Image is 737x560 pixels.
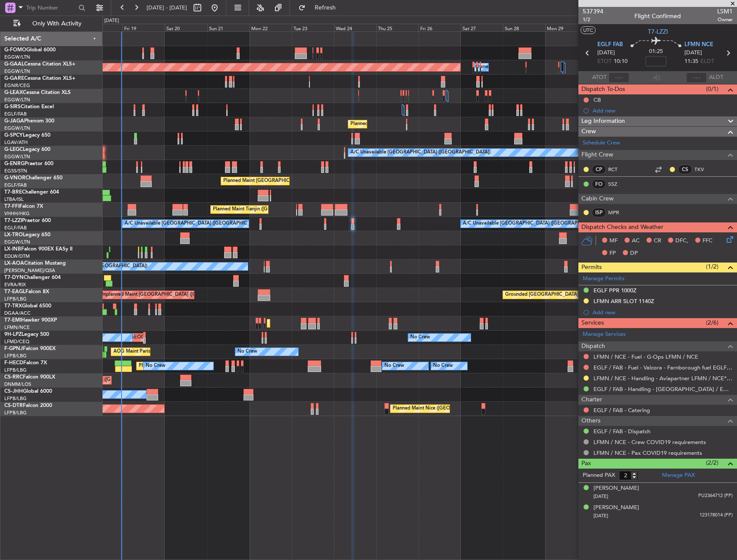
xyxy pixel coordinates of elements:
div: No Crew Nice ([GEOGRAPHIC_DATA]) [63,260,147,273]
label: Planned PAX [583,471,615,480]
span: T7-BRE [4,190,22,195]
span: LFMN NCE [684,41,713,49]
div: EGLF PPR 1000Z [593,287,637,294]
a: EDLW/DTM [4,253,30,260]
div: Fri 26 [418,24,461,31]
a: T7-TRXGlobal 6500 [4,303,51,309]
span: LSM1 [717,7,733,16]
a: G-GAALCessna Citation XLS+ [4,62,75,67]
a: G-SIRSCitation Excel [4,104,54,109]
a: T7-LZZIPraetor 600 [4,218,51,223]
a: EGGW/LTN [4,239,30,245]
a: EGLF / FAB - Fuel - Valcora - Farnborough fuel EGLF / FAB [593,364,733,371]
a: SSZ [608,180,628,188]
span: G-GAAL [4,62,24,67]
a: T7-DYNChallenger 604 [4,275,61,280]
a: EGLF/FAB [4,111,27,117]
span: Leg Information [581,116,625,126]
div: Grounded [GEOGRAPHIC_DATA] (Al Maktoum Intl) [505,288,618,301]
span: F-GPNJ [4,346,23,351]
span: EGLF FAB [597,41,623,49]
div: LFMN ARR SLOT 1140Z [593,297,654,305]
span: G-FOMO [4,47,26,53]
span: CS-DTR [4,403,23,408]
a: LTBA/ISL [4,196,24,203]
span: (0/1) [706,84,718,94]
div: Tue 23 [292,24,334,31]
div: Planned Maint [GEOGRAPHIC_DATA] ([GEOGRAPHIC_DATA]) [350,118,486,131]
span: FP [609,249,616,258]
span: [DATE] - [DATE] [147,4,187,12]
div: [PERSON_NAME] [593,504,639,512]
div: [DATE] [104,17,119,25]
div: No Crew [237,345,257,358]
div: [PERSON_NAME] [593,484,639,493]
span: T7-LZZI [4,218,22,223]
a: LFPB/LBG [4,353,27,359]
a: F-GPNJFalcon 900EX [4,346,56,351]
span: MF [609,237,618,245]
span: PU2364712 (PP) [698,492,733,500]
a: G-VNORChallenger 650 [4,175,62,181]
button: Only With Activity [9,17,94,31]
div: Mon 29 [545,24,587,31]
div: No Crew [433,360,453,372]
div: No Crew [410,331,430,344]
div: Planned Maint [GEOGRAPHIC_DATA] [269,317,352,330]
a: LX-AOACitation Mustang [4,261,66,266]
div: Unplanned Maint [GEOGRAPHIC_DATA] ([GEOGRAPHIC_DATA]) [100,288,242,301]
div: Planned Maint Tianjin ([GEOGRAPHIC_DATA]) [213,203,313,216]
span: G-LEAX [4,90,23,95]
a: 9H-LPZLegacy 500 [4,332,49,337]
a: Manage PAX [662,471,695,480]
span: Only With Activity [22,21,91,27]
div: CP [592,165,606,174]
span: FFC [703,237,712,245]
a: LFMN/NCE [4,324,30,331]
div: CB [593,96,601,103]
a: EGGW/LTN [4,54,30,60]
span: [DATE] [593,493,608,500]
a: LX-TROLegacy 650 [4,232,50,238]
a: CS-RRCFalcon 900LX [4,375,55,380]
span: (1/2) [706,262,718,271]
span: ETOT [597,57,612,66]
a: EGGW/LTN [4,125,30,131]
span: 123178014 (PP) [700,512,733,519]
a: EGGW/LTN [4,97,30,103]
button: UTC [581,26,596,34]
div: Fri 19 [122,24,165,31]
span: CS-RRC [4,375,23,380]
span: T7-LZZI [648,27,668,36]
span: (2/2) [706,458,718,467]
div: Sun 21 [207,24,250,31]
a: EGLF/FAB [4,225,27,231]
span: CR [654,237,661,245]
span: 1/2 [583,16,603,23]
div: Wed 24 [334,24,376,31]
div: A/C Unavailable [GEOGRAPHIC_DATA] ([GEOGRAPHIC_DATA]) [125,217,265,230]
div: Planned Maint Nice ([GEOGRAPHIC_DATA]) [393,402,489,415]
a: EGLF / FAB - Handling - [GEOGRAPHIC_DATA] / EGLF / FAB [593,385,733,393]
a: LFMN / NCE - Pax COVID19 requirements [593,449,702,457]
span: Charter [581,395,602,405]
div: Planned Maint [GEOGRAPHIC_DATA] ([GEOGRAPHIC_DATA]) [223,175,359,188]
div: Sun 28 [503,24,545,31]
button: Refresh [294,1,346,15]
a: VHHH/HKG [4,210,30,217]
span: AC [632,237,640,245]
a: EGLF/FAB [4,182,27,188]
a: Schedule Crew [583,139,620,147]
span: F-HECD [4,360,23,366]
span: DP [630,249,638,258]
a: [PERSON_NAME]/QSA [4,267,55,274]
div: AOG Maint Paris ([GEOGRAPHIC_DATA]) [113,345,204,358]
span: Others [581,416,600,426]
span: Services [581,318,604,328]
span: Dispatch To-Dos [581,84,625,94]
div: Add new [593,309,733,316]
a: LFMN / NCE - Fuel - G-Ops LFMN / NCE [593,353,698,360]
span: ALDT [709,73,723,82]
span: 10:10 [614,57,628,66]
span: T7-DYN [4,275,24,280]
